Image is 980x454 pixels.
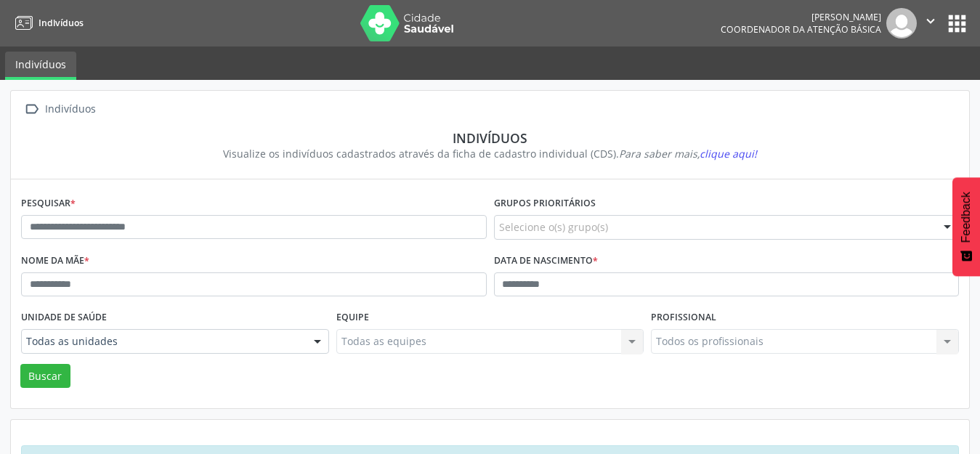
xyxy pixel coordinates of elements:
button: Feedback - Mostrar pesquisa [952,177,980,276]
label: Unidade de saúde [21,307,107,329]
span: Coordenador da Atenção Básica [721,23,881,36]
i: Para saber mais, [619,147,757,161]
div: Indivíduos [42,99,98,120]
button: Buscar [20,364,70,389]
div: Visualize os indivíduos cadastrados através da ficha de cadastro individual (CDS). [31,146,949,161]
button: apps [944,11,970,36]
i:  [21,99,42,120]
img: img [886,8,917,38]
a: Indivíduos [10,11,84,35]
a: Indivíduos [5,52,76,80]
label: Nome da mãe [21,250,89,272]
div: Indivíduos [31,130,949,146]
div: [PERSON_NAME] [721,11,881,23]
a:  Indivíduos [21,99,98,120]
label: Equipe [336,307,369,329]
span: Todas as unidades [26,334,299,349]
label: Profissional [651,307,716,329]
label: Grupos prioritários [494,192,596,215]
span: clique aqui! [700,147,757,161]
span: Indivíduos [39,17,84,29]
span: Selecione o(s) grupo(s) [499,219,608,235]
i:  [923,13,939,29]
label: Pesquisar [21,192,76,215]
label: Data de nascimento [494,250,598,272]
button:  [917,8,944,38]
span: Feedback [960,192,973,243]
